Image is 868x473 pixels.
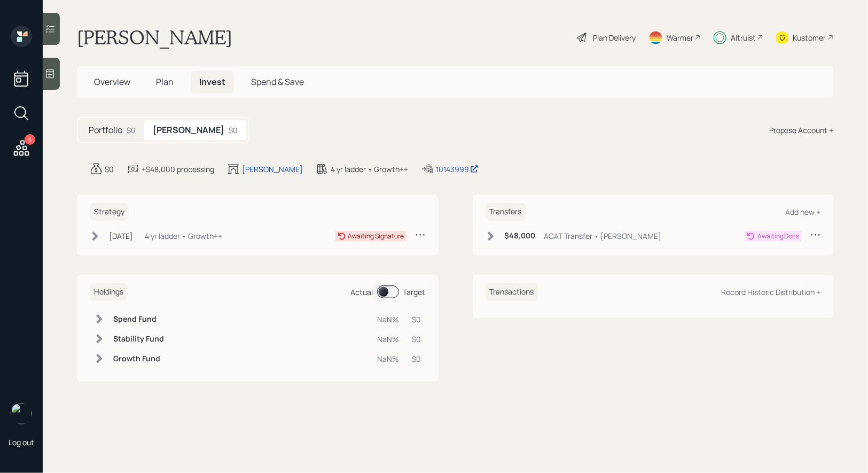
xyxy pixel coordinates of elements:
[412,334,421,345] div: $0
[378,353,400,365] div: NaN%
[11,403,32,424] img: treva-nostdahl-headshot.png
[94,76,130,88] span: Overview
[486,283,538,301] h6: Transactions
[378,334,400,345] div: NaN%
[145,230,222,242] div: 4 yr ladder • Growth++
[113,335,164,344] h6: Stability Fund
[412,353,421,365] div: $0
[331,164,408,175] div: 4 yr ladder • Growth++
[229,125,238,136] div: $0
[505,231,536,241] h6: $48,000
[156,76,174,88] span: Plan
[113,354,164,363] h6: Growth Fund
[89,125,122,135] h5: Portfolio
[242,164,303,175] div: [PERSON_NAME]
[77,26,232,49] h1: [PERSON_NAME]
[199,76,225,88] span: Invest
[127,125,136,136] div: $0
[142,164,214,175] div: +$48,000 processing
[113,315,164,324] h6: Spend Fund
[105,164,114,175] div: $0
[436,164,479,175] div: 10143999
[9,437,34,447] div: Log out
[667,32,693,43] div: Warmer
[351,286,373,298] div: Actual
[412,314,421,325] div: $0
[721,287,821,297] div: Record Historic Distribution +
[486,203,526,221] h6: Transfers
[757,231,800,241] div: Awaiting Docs
[403,286,426,298] div: Target
[786,207,821,217] div: Add new +
[90,283,128,301] h6: Holdings
[793,32,826,43] div: Kustomer
[25,134,35,145] div: 5
[544,230,662,242] div: ACAT Transfer • [PERSON_NAME]
[378,314,400,325] div: NaN%
[251,76,304,88] span: Spend & Save
[731,32,756,43] div: Altruist
[153,125,224,135] h5: [PERSON_NAME]
[90,203,129,221] h6: Strategy
[593,32,636,43] div: Plan Delivery
[769,125,834,136] div: Propose Account +
[348,231,404,241] div: Awaiting Signature
[109,230,133,242] div: [DATE]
